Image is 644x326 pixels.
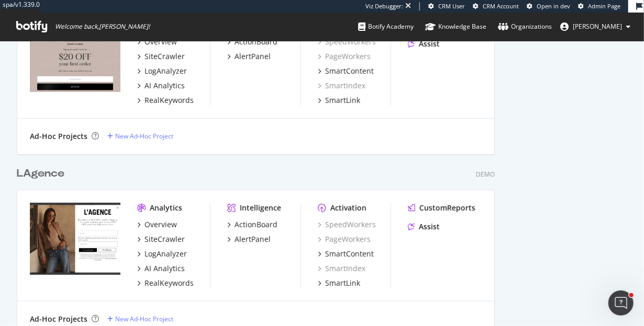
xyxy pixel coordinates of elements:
div: SmartContent [325,249,374,259]
a: RealKeywords [137,95,194,106]
div: LogAnalyzer [145,66,187,76]
a: New Ad-Hoc Project [107,315,173,323]
a: Open in dev [527,2,570,10]
a: SmartContent [318,66,374,76]
a: RealKeywords [137,278,194,288]
div: Overview [145,37,177,47]
div: ActionBoard [235,219,277,230]
span: CRM Account [483,2,519,10]
a: SiteCrawler [137,51,185,62]
a: AlertPanel [227,234,271,245]
a: PageWorkers [318,234,371,245]
iframe: Intercom live chat [608,290,634,316]
div: SmartLink [325,95,360,106]
a: SpeedWorkers [318,37,376,47]
div: AI Analytics [145,263,185,274]
div: Knowledge Base [425,21,486,32]
a: Assist [408,39,440,49]
a: AlertPanel [227,51,271,62]
div: AlertPanel [235,234,271,245]
div: Ad-Hoc Projects [30,131,87,142]
div: Analytics [150,203,182,213]
div: RealKeywords [145,278,194,288]
div: RealKeywords [145,95,194,106]
a: LAgence [17,166,69,181]
div: Demo [476,170,495,179]
div: Overview [145,219,177,230]
div: Intelligence [240,203,281,213]
a: Organizations [498,13,552,41]
a: SmartContent [318,249,374,259]
span: Open in dev [537,2,570,10]
a: ActionBoard [227,37,277,47]
a: Botify Academy [358,13,414,41]
div: SiteCrawler [145,234,185,245]
a: ActionBoard [227,219,277,230]
div: SiteCrawler [145,51,185,62]
a: LogAnalyzer [137,249,187,259]
div: AI Analytics [145,80,185,91]
img: Simon Pearce [30,20,120,92]
a: SiteCrawler [137,234,185,245]
div: SmartLink [325,278,360,288]
a: New Ad-Hoc Project [107,132,173,141]
a: Overview [137,219,177,230]
a: Admin Page [578,2,620,10]
div: AlertPanel [235,51,271,62]
div: Ad-Hoc Projects [30,314,87,324]
a: Assist [408,222,440,232]
a: LogAnalyzer [137,66,187,76]
a: CRM User [428,2,465,10]
div: SmartContent [325,66,374,76]
a: SmartLink [318,278,360,288]
div: LogAnalyzer [145,249,187,259]
a: CRM Account [473,2,519,10]
div: Organizations [498,21,552,32]
div: ActionBoard [235,37,277,47]
div: New Ad-Hoc Project [115,132,173,141]
a: PageWorkers [318,51,371,62]
a: AI Analytics [137,80,185,91]
button: [PERSON_NAME] [552,18,639,35]
img: L'Agence [30,203,120,275]
div: Viz Debugger: [365,2,403,10]
div: Assist [419,222,440,232]
a: SmartLink [318,95,360,106]
div: Assist [419,39,440,49]
a: CustomReports [408,203,475,213]
span: Admin Page [588,2,620,10]
span: Lilian Sparer [573,22,622,31]
div: LAgence [17,166,64,181]
div: Botify Academy [358,21,414,32]
a: SpeedWorkers [318,219,376,230]
a: Overview [137,37,177,47]
div: New Ad-Hoc Project [115,315,173,323]
a: AI Analytics [137,263,185,274]
a: Knowledge Base [425,13,486,41]
span: CRM User [438,2,465,10]
div: Activation [330,203,367,213]
a: SmartIndex [318,80,365,91]
a: SmartIndex [318,263,365,274]
div: CustomReports [419,203,475,213]
span: Welcome back, [PERSON_NAME] ! [55,22,150,31]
